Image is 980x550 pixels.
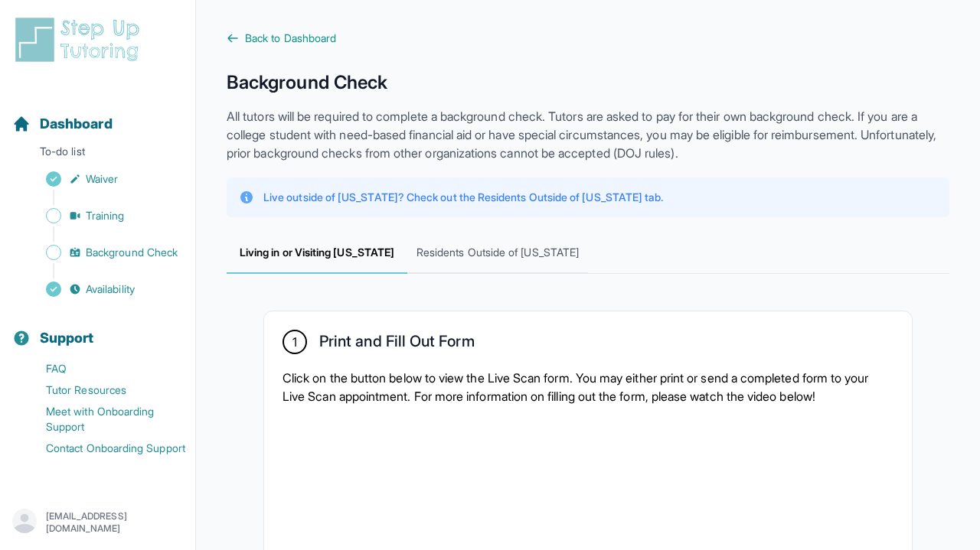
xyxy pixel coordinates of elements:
span: Dashboard [40,113,113,135]
nav: Tabs [227,233,949,274]
a: Background Check [12,242,195,263]
span: Support [40,327,94,349]
button: Support [6,303,189,355]
a: Waiver [12,168,195,190]
a: Dashboard [12,113,113,135]
button: [EMAIL_ADDRESS][DOMAIN_NAME] [12,509,183,536]
h1: Background Check [227,70,949,95]
p: Live outside of [US_STATE]? Check out the Residents Outside of [US_STATE] tab. [263,190,663,205]
span: Background Check [86,245,178,260]
span: Waiver [86,171,118,187]
h2: Print and Fill Out Form [319,332,475,356]
a: Meet with Onboarding Support [12,401,195,438]
p: All tutors will be required to complete a background check. Tutors are asked to pay for their own... [227,107,949,162]
span: Residents Outside of [US_STATE] [407,233,588,274]
span: Back to Dashboard [245,31,336,46]
a: Tutor Resources [12,379,195,401]
span: Availability [86,282,135,297]
img: logo [12,15,149,64]
button: Dashboard [6,89,189,141]
p: [EMAIL_ADDRESS][DOMAIN_NAME] [46,510,183,535]
a: Back to Dashboard [227,31,949,46]
p: To-do list [6,144,189,165]
a: FAQ [12,358,195,379]
span: 1 [292,333,297,351]
a: Training [12,205,195,226]
span: Training [86,208,125,223]
a: Availability [12,278,195,300]
p: Click on the button below to view the Live Scan form. You may either print or send a completed fo... [283,369,893,405]
span: Living in or Visiting [US_STATE] [227,233,407,274]
a: Contact Onboarding Support [12,438,195,459]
